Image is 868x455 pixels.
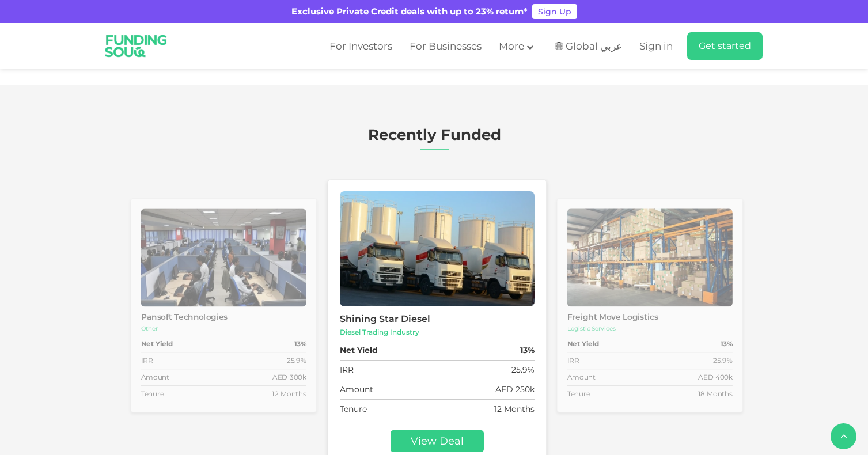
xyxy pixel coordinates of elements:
strong: 13% [720,339,732,349]
div: IRR [567,355,578,366]
div: Diesel Trading Industry [340,327,535,338]
strong: Net Yield [340,344,378,357]
button: back [831,423,856,449]
div: Logistic Services [567,324,732,333]
div: 18 Months [698,389,732,399]
div: Tenure [567,389,590,399]
div: AED 250k [495,384,535,396]
a: Sign in [636,37,673,56]
div: 12 Months [272,389,306,399]
div: Tenure [141,389,164,399]
img: Logo [97,25,175,67]
div: Pansoft Technologies [141,312,306,323]
div: Freight Move Logistics [567,312,732,323]
div: AED 300k [272,372,306,382]
div: 25.9% [286,355,306,366]
img: Business Image [141,208,306,306]
div: Other [141,324,306,333]
div: Amount [567,372,595,382]
span: Global عربي [566,40,622,53]
img: SA Flag [555,42,563,50]
div: Amount [141,372,169,382]
strong: Net Yield [141,339,173,349]
strong: 13% [520,344,535,357]
span: More [499,40,524,52]
div: 25.9% [712,355,732,366]
img: Business Image [567,208,732,306]
a: For Businesses [407,37,484,56]
span: Sign in [639,40,673,52]
div: Tenure [340,403,367,415]
div: Shining Star Diesel [340,312,535,326]
div: Amount [340,384,373,396]
img: Business Image [340,191,535,306]
div: IRR [340,364,354,376]
a: For Investors [327,37,395,56]
div: IRR [141,355,152,366]
span: Get started [699,40,751,51]
strong: Net Yield [567,339,599,349]
div: 12 Months [494,403,535,415]
div: Exclusive Private Credit deals with up to 23% return* [291,5,528,18]
strong: 13% [294,339,306,349]
a: View Deal [391,430,484,452]
div: 25.9% [511,364,535,376]
span: Recently Funded [367,126,501,144]
a: Sign Up [532,4,577,19]
div: AED 400k [698,372,733,382]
